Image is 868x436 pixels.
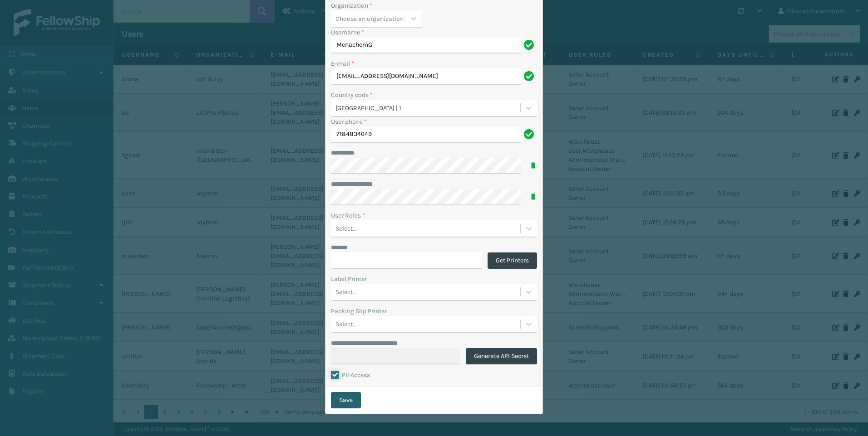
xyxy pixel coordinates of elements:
div: Select... [335,320,357,329]
label: Packing Slip Printer [331,306,387,316]
label: PII Access [331,371,370,379]
div: [GEOGRAPHIC_DATA] | 1 [335,103,521,113]
button: Save [331,392,361,408]
div: Select... [335,224,357,233]
button: Generate API Secret [466,348,537,364]
label: Label Printer [331,274,367,284]
label: Country code [331,90,373,100]
label: User Roles [331,211,365,220]
label: Organization [331,1,372,10]
label: User phone [331,117,367,126]
label: E-mail [331,59,354,68]
label: Username [331,28,364,37]
div: Choose an organization [335,14,404,24]
div: Select... [335,287,357,297]
button: Get Printers [488,252,537,269]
